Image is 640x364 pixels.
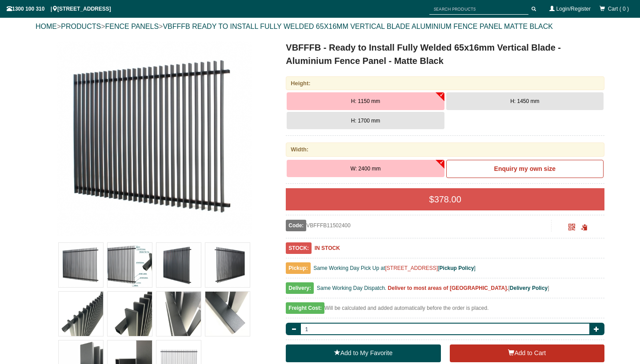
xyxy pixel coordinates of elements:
span: STOCK: [286,242,312,254]
a: Enquiry my own size [446,160,604,178]
h1: VBFFFB - Ready to Install Fully Welded 65x16mm Vertical Blade - Aluminium Fence Panel - Matte Black [286,41,604,67]
img: VBFFFB - Ready to Install Fully Welded 65x16mm Vertical Blade - Aluminium Fence Panel - Matte Black [205,292,250,336]
a: VBFFFB - Ready to Install Fully Welded 65x16mm Vertical Blade - Aluminium Fence Panel - Matte Bla... [36,41,272,236]
span: H: 1450 mm [510,98,539,104]
img: VBFFFB - Ready to Install Fully Welded 65x16mm Vertical Blade - Aluminium Fence Panel - Matte Black [108,243,152,287]
span: 378.00 [434,194,461,204]
button: Add to Cart [450,344,604,362]
img: VBFFFB - Ready to Install Fully Welded 65x16mm Vertical Blade - Aluminium Fence Panel - Matte Bla... [56,41,252,236]
a: FENCE PANELS [105,23,159,30]
span: Click to copy the URL [581,224,588,231]
button: W: 2400 mm [287,160,444,178]
div: VBFFFB11502400 [286,220,551,231]
a: Click to enlarge and scan to share. [568,225,575,231]
span: Cart ( 0 ) [608,6,629,12]
img: VBFFFB - Ready to Install Fully Welded 65x16mm Vertical Blade - Aluminium Fence Panel - Matte Black [205,243,250,287]
div: [ ] [286,283,604,298]
div: Will be calculated and added automatically before the order is placed. [286,303,604,318]
div: Width: [286,142,604,156]
span: Freight Cost: [286,302,324,314]
a: Delivery Policy [510,285,548,291]
span: H: 1700 mm [351,118,380,124]
span: H: 1150 mm [351,98,380,104]
img: VBFFFB - Ready to Install Fully Welded 65x16mm Vertical Blade - Aluminium Fence Panel - Matte Black [59,292,103,336]
div: $ [286,188,604,210]
div: > > > [36,12,604,41]
span: Delivery: [286,282,314,294]
button: H: 1150 mm [287,92,444,110]
span: W: 2400 mm [351,166,381,172]
div: Height: [286,76,604,90]
a: [STREET_ADDRESS] [385,265,438,271]
a: Pickup Policy [440,265,474,271]
button: H: 1700 mm [287,112,444,130]
a: Login/Register [556,6,591,12]
a: PRODUCTS [61,23,101,30]
img: VBFFFB - Ready to Install Fully Welded 65x16mm Vertical Blade - Aluminium Fence Panel - Matte Black [108,292,152,336]
span: Same Working Day Dispatch. [317,285,387,291]
span: Same Working Day Pick Up at [ ] [313,265,476,271]
span: Code: [286,220,306,231]
a: VBFFFB READY TO INSTALL FULLY WELDED 65X16MM VERTICAL BLADE ALUMINIUM FENCE PANEL MATTE BLACK [163,23,553,30]
img: VBFFFB - Ready to Install Fully Welded 65x16mm Vertical Blade - Aluminium Fence Panel - Matte Black [156,243,201,287]
input: SEARCH PRODUCTS [429,4,528,15]
b: Deliver to most areas of [GEOGRAPHIC_DATA]. [388,285,508,291]
a: Add to My Favorite [286,344,440,362]
span: Pickup: [286,262,310,274]
span: 1300 100 310 | [STREET_ADDRESS] [7,6,111,12]
b: IN STOCK [315,245,340,251]
img: VBFFFB - Ready to Install Fully Welded 65x16mm Vertical Blade - Aluminium Fence Panel - Matte Black [59,243,103,287]
a: HOME [36,23,57,30]
iframe: LiveChat chat widget [515,305,640,333]
img: VBFFFB - Ready to Install Fully Welded 65x16mm Vertical Blade - Aluminium Fence Panel - Matte Black [156,292,201,336]
b: Enquiry my own size [494,165,556,172]
button: H: 1450 mm [446,92,604,110]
